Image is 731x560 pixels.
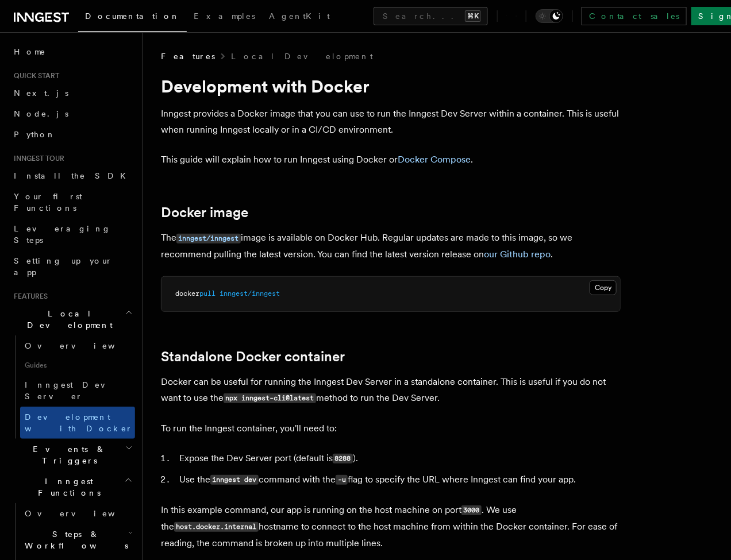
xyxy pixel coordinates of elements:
[9,308,125,331] span: Local Development
[9,439,135,471] button: Events & Triggers
[14,130,56,139] span: Python
[20,335,135,356] a: Overview
[25,412,133,433] span: Development with Docker
[484,249,551,260] a: our Github repo
[461,505,482,515] code: 3000
[9,335,135,439] div: Local Development
[194,11,255,21] span: Examples
[14,224,111,245] span: Leveraging Steps
[9,303,135,335] button: Local Development
[20,356,135,374] span: Guides
[262,3,337,31] a: AgentKit
[174,522,259,532] code: host.docker.internal
[176,234,241,244] code: inngest/inngest
[175,289,199,298] span: docker
[85,11,180,21] span: Documentation
[9,250,135,283] a: Setting up your app
[9,124,135,145] a: Python
[176,472,621,488] li: Use the command with the flag to specify the URL where Inngest can find your app.
[20,528,128,551] span: Steps & Workflows
[176,232,241,243] a: inngest/inngest
[336,475,348,485] code: -u
[9,443,125,466] span: Events & Triggers
[14,192,82,213] span: Your first Functions
[9,186,135,218] a: Your first Functions
[14,88,68,98] span: Next.js
[187,3,262,31] a: Examples
[161,230,621,262] p: The image is available on Docker Hub. Regular updates are made to this image, so we recommend pul...
[9,83,135,103] a: Next.js
[9,165,135,186] a: Install the SDK
[161,204,248,221] a: Docker image
[231,51,373,62] a: Local Development
[9,471,135,503] button: Inngest Functions
[9,154,64,163] span: Inngest tour
[582,7,687,25] a: Contact sales
[536,9,563,23] button: Toggle dark mode
[20,374,135,407] a: Inngest Dev Server
[224,393,316,403] code: npx inngest-cli@latest
[465,10,481,22] kbd: ⌘K
[161,349,345,365] a: Standalone Docker container
[220,289,280,298] span: inngest/inngest
[20,407,135,439] a: Development with Docker
[25,509,143,518] span: Overview
[161,152,621,168] p: This guide will explain how to run Inngest using Docker or .
[78,3,187,32] a: Documentation
[14,46,46,57] span: Home
[333,454,353,464] code: 8288
[9,218,135,250] a: Leveraging Steps
[398,154,471,165] a: Docker Compose
[374,7,488,25] button: Search...⌘K
[161,420,621,437] p: To run the Inngest container, you'll need to:
[199,289,216,298] span: pull
[590,280,617,295] button: Copy
[9,292,48,301] span: Features
[161,106,621,138] p: Inngest provides a Docker image that you can use to run the Inngest Dev Server within a container...
[9,41,135,62] a: Home
[176,450,621,467] li: Expose the Dev Server port (default is ).
[14,109,68,118] span: Node.js
[9,476,124,499] span: Inngest Functions
[161,76,621,96] h1: Development with Docker
[25,341,143,350] span: Overview
[161,51,215,62] span: Features
[25,380,123,401] span: Inngest Dev Server
[14,256,113,277] span: Setting up your app
[161,502,621,551] p: In this example command, our app is running on the host machine on port . We use the hostname to ...
[14,171,133,180] span: Install the SDK
[9,71,59,80] span: Quick start
[210,475,259,485] code: inngest dev
[269,11,330,21] span: AgentKit
[9,103,135,124] a: Node.js
[20,524,135,556] button: Steps & Workflows
[20,503,135,524] a: Overview
[161,374,621,407] p: Docker can be useful for running the Inngest Dev Server in a standalone container. This is useful...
